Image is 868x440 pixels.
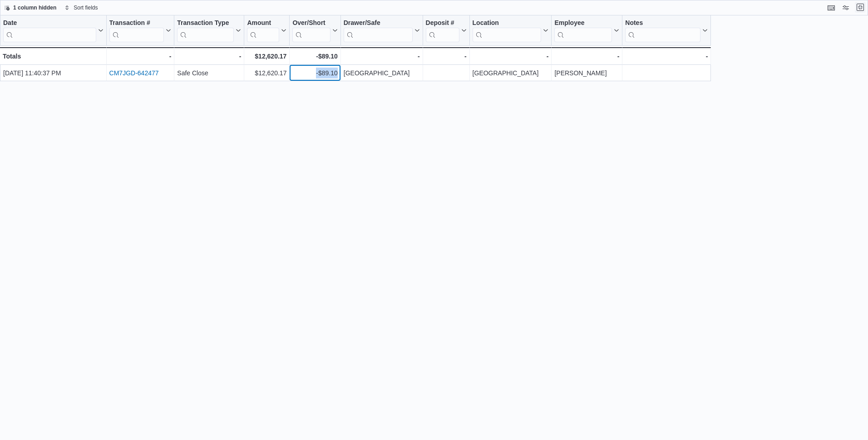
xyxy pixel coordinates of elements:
div: Location [473,19,542,28]
button: Keyboard shortcuts [826,2,837,13]
div: - [177,51,241,62]
button: 1 column hidden [0,2,60,13]
div: Employee [554,19,612,42]
div: Transaction Type [177,19,234,42]
button: Location [473,19,549,42]
div: Drawer/Safe [344,19,413,28]
span: Sort fields [74,4,98,11]
button: Date [3,19,104,42]
div: [PERSON_NAME] [554,68,619,78]
div: Drawer/Safe [344,19,413,42]
div: [GEOGRAPHIC_DATA] [344,68,420,78]
div: - [625,51,708,62]
button: Transaction # [109,19,172,42]
div: Location [473,19,542,42]
span: 1 column hidden [13,4,56,11]
div: Employee [554,19,612,28]
button: Notes [625,19,708,42]
div: Transaction # [109,19,164,28]
div: - [473,51,549,62]
div: Over/Short [292,19,330,42]
div: Deposit # [426,19,459,42]
div: Over/Short [292,19,330,28]
button: Sort fields [61,2,101,13]
div: Transaction Type [177,19,234,28]
div: Notes [625,19,700,28]
button: Amount [247,19,286,42]
div: Amount [247,19,279,42]
div: Totals [3,51,104,62]
button: Employee [554,19,619,42]
a: CM7JGD-642477 [109,69,159,77]
div: - [109,51,172,62]
div: - [426,51,467,62]
div: -$89.10 [292,51,337,62]
div: $12,620.17 [247,68,286,78]
button: Over/Short [292,19,337,42]
div: - [344,51,420,62]
button: Exit fullscreen [855,2,866,13]
div: Transaction # URL [109,19,164,42]
button: Display options [840,2,851,13]
div: Date [3,19,96,42]
div: Date [3,19,96,28]
div: Safe Close [177,68,241,78]
div: $12,620.17 [247,51,286,62]
div: Deposit # [426,19,459,28]
div: Amount [247,19,279,28]
button: Deposit # [426,19,467,42]
div: [GEOGRAPHIC_DATA] [473,68,549,78]
div: Notes [625,19,700,42]
div: -$89.10 [292,68,337,78]
button: Drawer/Safe [344,19,420,42]
div: [DATE] 11:40:37 PM [3,68,104,78]
button: Transaction Type [177,19,241,42]
div: - [554,51,619,62]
